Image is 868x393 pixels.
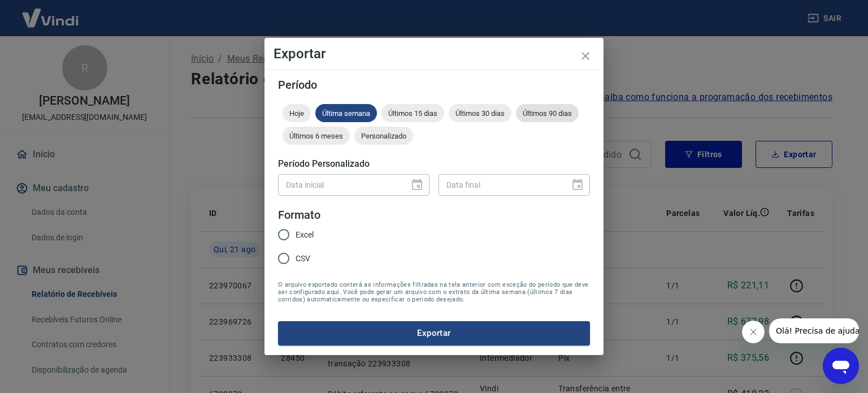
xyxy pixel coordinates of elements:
span: CSV [296,253,310,265]
h5: Período [278,79,590,90]
span: Excel [296,229,314,241]
div: Personalizado [354,127,413,145]
h4: Exportar [274,47,594,61]
button: close [572,42,599,70]
div: Última semana [315,104,377,122]
div: Últimos 30 dias [449,104,511,122]
div: Últimos 15 dias [381,104,444,122]
div: Últimos 90 dias [516,104,579,122]
span: Personalizado [354,132,413,140]
legend: Formato [278,207,320,223]
iframe: Fechar mensagem [742,321,765,343]
iframe: Botão para abrir a janela de mensagens [823,348,859,384]
span: Últimos 6 meses [283,132,350,140]
input: DD/MM/YYYY [439,174,562,195]
h5: Período Personalizado [278,158,590,170]
div: Últimos 6 meses [283,127,350,145]
span: Últimos 90 dias [516,109,579,118]
span: Última semana [315,109,377,118]
button: Exportar [278,321,590,345]
span: Olá! Precisa de ajuda? [7,8,95,17]
iframe: Mensagem da empresa [769,318,859,343]
span: Últimos 15 dias [381,109,444,118]
span: Últimos 30 dias [449,109,511,118]
div: Hoje [283,104,311,122]
span: Hoje [283,109,311,118]
span: O arquivo exportado conterá as informações filtradas na tela anterior com exceção do período que ... [278,281,590,303]
input: DD/MM/YYYY [278,174,401,195]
